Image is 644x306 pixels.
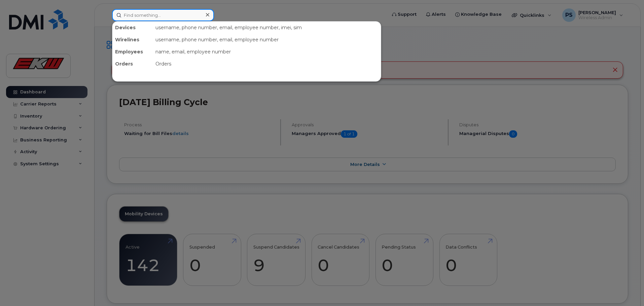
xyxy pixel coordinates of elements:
[153,34,381,46] div: username, phone number, email, employee number
[112,46,153,58] div: Employees
[112,34,153,46] div: Wirelines
[112,21,153,34] div: Devices
[153,21,381,34] div: username, phone number, email, employee number, imei, sim
[112,58,153,70] div: Orders
[153,58,381,70] div: Orders
[153,46,381,58] div: name, email, employee number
